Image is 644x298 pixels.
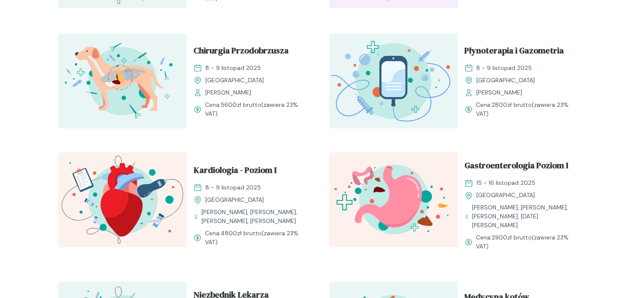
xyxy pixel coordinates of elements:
span: [PERSON_NAME], [PERSON_NAME], [PERSON_NAME], [DATE][PERSON_NAME] [472,203,580,230]
span: [GEOGRAPHIC_DATA] [205,195,264,204]
span: Płynoterapia i Gazometria [464,44,564,60]
span: Cena: (zawiera 23% VAT) [476,100,580,118]
span: Gastroenterologia Poziom I [464,159,568,175]
span: Cena: (zawiera 23% VAT) [476,233,580,251]
span: [PERSON_NAME], [PERSON_NAME], [PERSON_NAME], [PERSON_NAME] [202,208,309,226]
img: Zpbdlx5LeNNTxNvT_GastroI_T.svg [329,152,458,247]
span: Cena: (zawiera 23% VAT) [205,229,309,247]
span: 4800 zł brutto [221,229,262,237]
span: 8 - 9 listopad 2025 [205,64,261,72]
a: Gastroenterologia Poziom I [464,159,580,175]
a: Płynoterapia i Gazometria [464,44,580,60]
a: Kardiologia - Poziom I [193,164,309,180]
span: 5600 zł brutto [221,101,261,109]
span: [GEOGRAPHIC_DATA] [476,191,535,200]
img: Zpay8B5LeNNTxNg0_P%C5%82ynoterapia_T.svg [329,33,458,128]
span: Cena: (zawiera 23% VAT) [205,100,309,118]
span: [GEOGRAPHIC_DATA] [476,76,535,85]
span: 8 - 9 listopad 2025 [476,64,532,72]
img: ZpbG-B5LeNNTxNnI_ChiruJB_T.svg [58,33,187,128]
span: [PERSON_NAME] [205,88,251,97]
span: 8 - 9 listopad 2025 [205,183,261,192]
a: Chirurgia Przodobrzusza [193,44,309,60]
span: [PERSON_NAME] [476,88,522,97]
span: 2900 zł brutto [492,234,532,241]
span: Chirurgia Przodobrzusza [193,44,289,60]
span: 15 - 16 listopad 2025 [476,178,535,187]
span: 2800 zł brutto [492,101,532,109]
img: ZpbGfh5LeNNTxNm4_KardioI_T.svg [58,152,187,247]
span: [GEOGRAPHIC_DATA] [205,76,264,85]
span: Kardiologia - Poziom I [193,164,276,180]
